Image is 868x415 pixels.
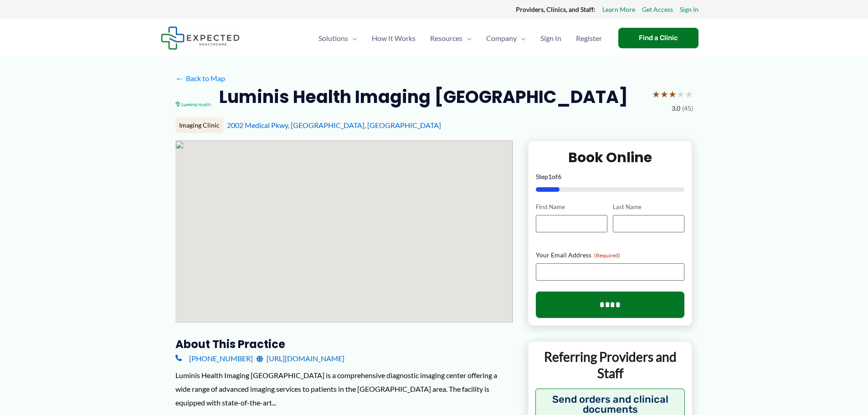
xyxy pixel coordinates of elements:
[175,72,225,85] a: ←Back to Map
[652,86,660,102] span: ★
[311,22,365,54] a: SolutionsMenu Toggle
[602,4,635,15] a: Learn More
[536,251,685,260] label: Your Email Address
[594,252,620,259] span: (Required)
[536,149,685,166] h2: Book Online
[175,337,513,351] h3: About this practice
[660,86,668,102] span: ★
[257,352,344,365] a: [URL][DOMAIN_NAME]
[569,22,609,54] a: Register
[618,28,699,48] a: Find a Clinic
[642,4,673,15] a: Get Access
[227,121,441,129] a: 2002 Medical Pkwy, [GEOGRAPHIC_DATA], [GEOGRAPHIC_DATA]
[430,22,462,54] span: Resources
[161,26,240,50] img: Expected Healthcare Logo - side, dark font, small
[348,22,357,54] span: Menu Toggle
[558,173,561,180] span: 6
[423,22,479,54] a: ResourcesMenu Toggle
[462,22,472,54] span: Menu Toggle
[548,173,552,180] span: 1
[175,118,223,133] div: Imaging Clinic
[219,86,628,108] h2: Luminis Health Imaging [GEOGRAPHIC_DATA]
[576,22,602,54] span: Register
[318,22,348,54] span: Solutions
[365,22,423,54] a: How It Works
[372,22,416,54] span: How It Works
[536,203,607,211] label: First Name
[516,5,596,13] strong: Providers, Clinics, and Staff:
[672,102,680,114] span: 3.0
[175,352,253,365] a: [PHONE_NUMBER]
[486,22,517,54] span: Company
[536,174,685,180] p: Step of
[533,22,569,54] a: Sign In
[175,74,184,82] span: ←
[613,203,684,211] label: Last Name
[685,86,693,102] span: ★
[175,369,513,409] div: Luminis Health Imaging [GEOGRAPHIC_DATA] is a comprehensive diagnostic imaging center offering a ...
[682,102,693,114] span: (45)
[479,22,533,54] a: CompanyMenu Toggle
[311,22,609,54] nav: Primary Site Navigation
[517,22,526,54] span: Menu Toggle
[668,86,677,102] span: ★
[535,348,685,382] p: Referring Providers and Staff
[677,86,685,102] span: ★
[680,4,699,15] a: Sign In
[540,22,561,54] span: Sign In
